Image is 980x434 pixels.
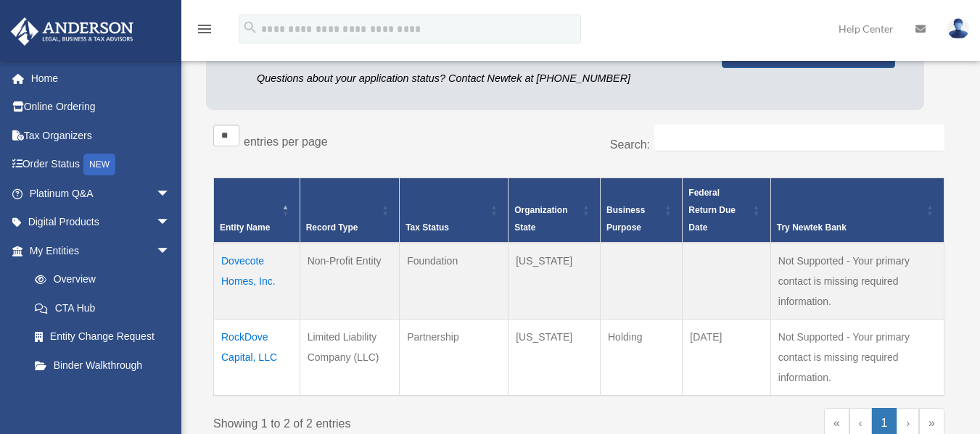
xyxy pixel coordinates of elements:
img: User Pic [947,18,969,39]
td: Holding [601,320,683,396]
a: CTA Hub [20,293,185,322]
img: Anderson Advisors Platinum Portal [7,17,138,46]
a: My Blueprint [20,380,185,409]
span: Organization State [514,205,567,233]
td: Partnership [400,320,508,396]
td: Foundation [400,243,508,320]
span: arrow_drop_down [156,208,185,238]
a: Home [10,64,192,93]
td: Not Supported - Your primary contact is missing required information. [770,320,944,396]
td: Non-Profit Entity [300,243,400,320]
th: Organization State: Activate to sort [508,178,601,243]
th: Tax Status: Activate to sort [400,178,508,243]
th: Entity Name: Activate to invert sorting [214,178,300,243]
a: Overview [20,265,178,294]
span: Tax Status [405,222,449,233]
td: RockDove Capital, LLC [214,320,300,396]
a: Digital Productsarrow_drop_down [10,208,192,237]
p: Questions about your application status? Contact Newtek at [PHONE_NUMBER] [257,70,700,88]
div: Try Newtek Bank [777,219,922,236]
span: Business Purpose [606,205,645,233]
div: Showing 1 to 2 of 2 entries [213,408,568,434]
label: entries per page [244,135,328,148]
i: search [242,20,258,36]
a: Online Ordering [10,93,192,122]
label: Search: [610,138,650,151]
td: [US_STATE] [508,243,601,320]
th: Federal Return Due Date: Activate to sort [683,178,770,243]
span: Entity Name [220,222,270,233]
span: Federal Return Due Date [688,188,736,233]
td: Dovecote Homes, Inc. [214,243,300,320]
a: Order StatusNEW [10,150,192,180]
a: Entity Change Request [20,322,185,351]
td: [DATE] [683,320,770,396]
a: menu [196,25,213,38]
a: Platinum Q&Aarrow_drop_down [10,179,192,208]
span: arrow_drop_down [156,179,185,209]
a: My Entitiesarrow_drop_down [10,236,185,265]
div: NEW [83,154,115,175]
th: Record Type: Activate to sort [300,178,400,243]
i: menu [196,20,213,38]
a: Binder Walkthrough [20,351,185,380]
span: Record Type [306,222,358,233]
td: Not Supported - Your primary contact is missing required information. [770,243,944,320]
td: Limited Liability Company (LLC) [300,320,400,396]
th: Try Newtek Bank : Activate to sort [770,178,944,243]
a: Tax Organizers [10,121,192,150]
th: Business Purpose: Activate to sort [601,178,683,243]
span: arrow_drop_down [156,236,185,266]
td: [US_STATE] [508,320,601,396]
